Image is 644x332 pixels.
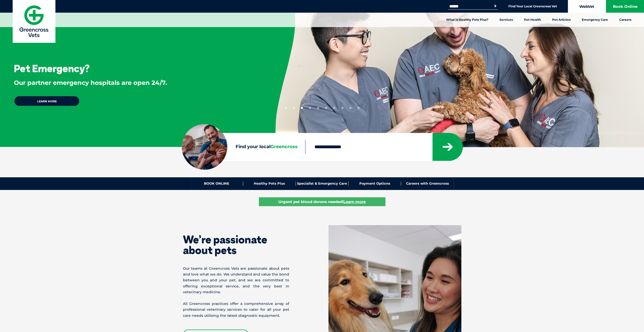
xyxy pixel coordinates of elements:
[14,79,259,87] p: Our partner emergency hospitals are open 24/7.
[243,182,296,186] a: Healthy Pets Plus
[285,107,287,109] button: 1 of 10
[547,13,576,27] a: Pet Articles
[14,96,80,106] a: Learn more
[508,4,557,8] a: Find Your Local Greencross Vet
[183,234,289,256] h1: We’re passionate about pets
[191,182,243,186] a: BOOK ONLINE
[614,13,637,27] a: Careers
[493,4,498,9] button: Search
[259,197,385,206] a: Urgent pet blood donors needed!Learn more
[401,182,453,186] a: Careers with Greencross
[576,13,614,27] a: Emergency Care
[358,107,360,109] button: 10 of 10
[317,107,319,109] button: 5 of 10
[183,266,289,295] p: Our teams at Greencross Vets are passionate about pets and love what we do. We understand and val...
[333,107,335,109] button: 7 of 10
[296,182,348,186] a: Specialist & Emergency Care
[348,182,401,186] a: Payment Options
[309,107,311,109] button: 4 of 10
[343,199,366,204] u: Learn more
[14,63,90,73] h3: Pet Emergency?
[341,107,343,109] button: 8 of 10
[325,107,327,109] button: 6 of 10
[494,13,518,27] a: Services
[301,107,303,109] button: 3 of 10
[183,301,289,319] p: All Greencross practices offer a comprehensive array of professional veterinary services to cater...
[518,13,547,27] a: Pet Health
[182,143,305,151] label: Find your local
[441,13,494,27] a: What is Healthy Pets Plus?
[349,107,351,109] button: 9 of 10
[271,144,298,149] span: Greencross
[293,107,295,109] button: 2 of 10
